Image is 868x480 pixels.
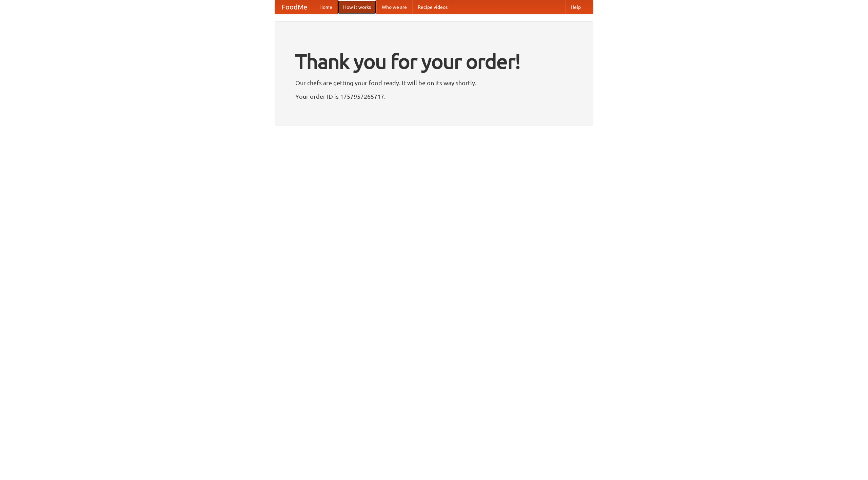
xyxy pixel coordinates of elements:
[376,0,412,14] a: Who we are
[338,0,376,14] a: How it works
[314,0,338,14] a: Home
[295,78,573,88] p: Our chefs are getting your food ready. It will be on its way shortly.
[295,45,573,78] h1: Thank you for your order!
[275,0,314,14] a: FoodMe
[565,0,586,14] a: Help
[412,0,453,14] a: Recipe videos
[295,91,573,101] p: Your order ID is 1757957265717.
